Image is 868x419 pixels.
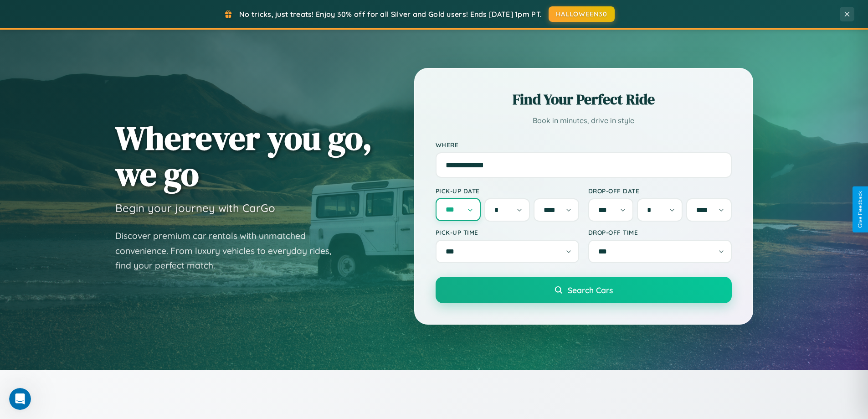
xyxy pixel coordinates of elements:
[588,228,732,236] label: Drop-off Time
[115,120,372,192] h1: Wherever you go, we go
[436,277,732,303] button: Search Cars
[115,201,275,215] h3: Begin your journey with CarGo
[436,187,579,195] label: Pick-up Date
[436,89,732,109] h2: Find Your Perfect Ride
[549,6,615,22] button: HALLOWEEN30
[115,228,343,273] p: Discover premium car rentals with unmatched convenience. From luxury vehicles to everyday rides, ...
[436,141,732,149] label: Where
[436,114,732,127] p: Book in minutes, drive in style
[239,10,542,19] span: No tricks, just treats! Enjoy 30% off for all Silver and Gold users! Ends [DATE] 1pm PT.
[857,191,863,228] div: Give Feedback
[436,228,579,236] label: Pick-up Time
[9,388,31,410] iframe: Intercom live chat
[568,285,613,295] span: Search Cars
[588,187,732,195] label: Drop-off Date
